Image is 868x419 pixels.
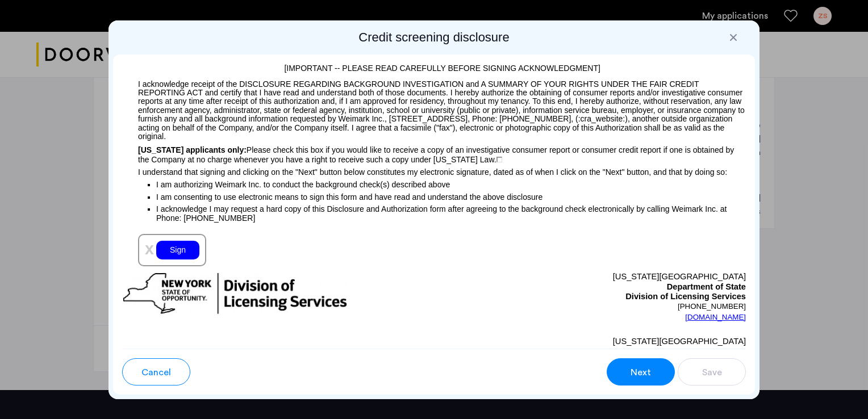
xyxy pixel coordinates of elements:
[122,141,746,164] p: Please check this box if you would like to receive a copy of an investigative consumer report or ...
[141,366,171,379] span: Cancel
[607,358,675,386] button: button
[122,57,746,75] p: [IMPORTANT -- PLEASE READ CAREFULLY BEFORE SIGNING ACKNOWLEDGMENT]
[122,358,190,386] button: button
[113,30,755,45] h2: Credit screening disclosure
[702,366,722,379] span: Save
[631,366,651,379] span: Next
[434,292,746,302] p: Division of Licensing Services
[122,164,746,177] p: I understand that signing and clicking on the "Next" button below constitutes my electronic signa...
[434,302,746,311] p: [PHONE_NUMBER]
[156,241,199,259] div: Sign
[678,358,746,386] button: button
[156,191,746,203] p: I am consenting to use electronic means to sign this form and have read and understand the above ...
[434,282,746,292] p: Department of State
[122,272,348,316] img: new-york-logo.png
[156,204,746,223] p: I acknowledge I may request a hard copy of this Disclosure and Authorization form after agreeing ...
[434,335,746,347] p: [US_STATE][GEOGRAPHIC_DATA]
[138,145,247,154] span: [US_STATE] applicants only:
[685,312,746,323] a: [DOMAIN_NAME]
[434,347,746,360] p: Division of Consumer Rights
[434,272,746,282] p: [US_STATE][GEOGRAPHIC_DATA]
[122,74,746,141] p: I acknowledge receipt of the DISCLOSURE REGARDING BACKGROUND INVESTIGATION and A SUMMARY OF YOUR ...
[496,157,502,162] img: 4LAxfPwtD6BVinC2vKR9tPz10Xbrctccj4YAocJUAAAAASUVORK5CYIIA
[145,240,154,258] span: x
[156,177,746,191] p: I am authorizing Weimark Inc. to conduct the background check(s) described above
